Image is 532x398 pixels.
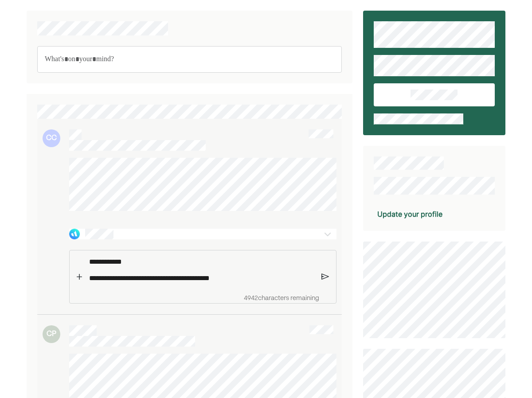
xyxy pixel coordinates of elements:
[377,209,442,219] div: Update your profile
[37,46,342,73] div: Rich Text Editor. Editing area: main
[84,250,319,290] div: Rich Text Editor. Editing area: main
[43,325,60,343] div: CP
[43,129,60,147] div: CC
[84,293,319,303] div: 4942 characters remaining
